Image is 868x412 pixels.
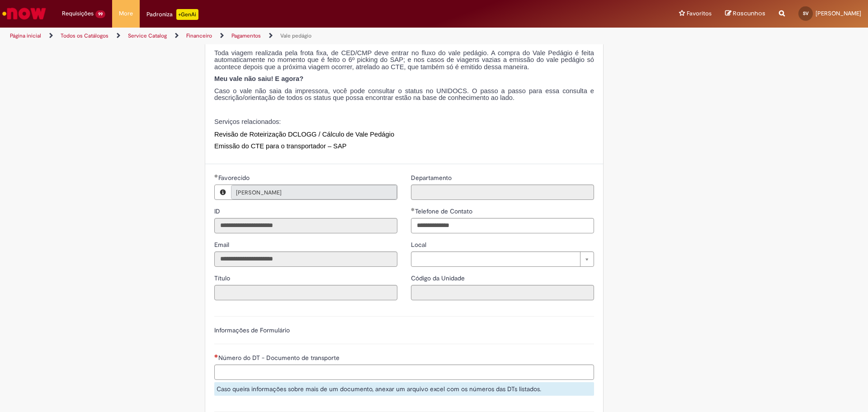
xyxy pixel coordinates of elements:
[687,9,712,18] span: Favoritos
[214,382,594,396] div: Caso queira informações sobre mais de um documento, anexar um arquivo excel com os números das DT...
[733,9,765,18] span: Rascunhos
[214,118,594,126] p: Serviços relacionados:
[95,10,105,18] span: 99
[214,75,303,82] strong: Meu vale não saiu! E agora?
[218,174,251,182] span: Necessários - Favorecido
[214,240,231,249] label: Somente leitura - Email
[214,218,397,233] input: ID
[231,185,397,199] a: [PERSON_NAME]Limpar campo Favorecido
[214,142,346,150] a: Emissão do CTE para o transportador – SAP
[725,9,765,18] a: Rascunhos
[215,185,231,199] button: Favorecido, Visualizar este registro SHIRLEI VIEIRA
[214,88,594,102] p: Caso o vale não saia da impressora, você pode consultar o status no UNIDOCS. O passo a passo para...
[61,32,108,39] a: Todos os Catálogos
[146,9,198,20] div: Padroniza
[411,274,467,282] span: Somente leitura - Código da Unidade
[411,285,594,300] input: Código da Unidade
[803,10,809,16] span: SV
[10,32,41,39] a: Página inicial
[411,173,453,182] label: Somente leitura - Departamento
[214,50,594,71] p: Toda viagem realizada pela frota fixa, de CED/CMP deve entrar no fluxo do vale pedágio. A compra ...
[176,9,198,20] p: +GenAi
[214,173,251,182] label: Somente leitura - Necessários - Favorecido
[411,208,415,211] span: Obrigatório Preenchido
[214,131,394,138] a: Revisão de Roteirização DCLOGG / Cálculo de Vale Pedágio
[119,9,133,18] span: More
[231,32,261,39] a: Pagamentos
[214,285,397,300] input: Título
[214,207,222,215] span: Somente leitura - ID
[128,32,167,39] a: Service Catalog
[816,9,861,17] span: [PERSON_NAME]
[7,28,572,44] ul: Trilhas de página
[214,251,397,267] input: Email
[411,274,467,283] label: Somente leitura - Código da Unidade
[214,326,290,334] label: Informações de Formulário
[218,354,341,362] span: Número do DT - Documento de transporte
[411,185,594,200] input: Departamento
[415,207,474,215] span: Telefone de Contato
[186,32,212,39] a: Financeiro
[214,241,231,249] span: Somente leitura - Email
[62,9,94,18] span: Requisições
[236,185,374,200] span: [PERSON_NAME]
[214,174,218,178] span: Obrigatório Preenchido
[411,241,428,249] span: Local
[214,365,594,380] input: Número do DT - Documento de transporte
[411,174,453,182] span: Somente leitura - Departamento
[411,218,594,233] input: Telefone de Contato
[214,207,222,216] label: Somente leitura - ID
[214,274,232,283] label: Somente leitura - Título
[214,274,232,282] span: Somente leitura - Título
[280,32,311,39] a: Vale pedágio
[214,354,218,358] span: Necessários
[1,5,47,23] img: ServiceNow
[411,251,594,267] a: Limpar campo Local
